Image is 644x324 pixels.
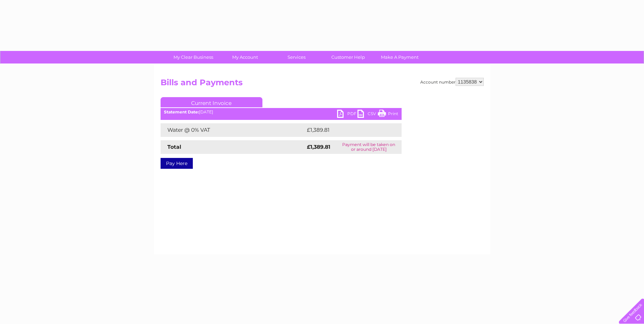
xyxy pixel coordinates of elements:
[320,51,376,64] a: Customer Help
[337,110,357,120] a: PDF
[161,110,402,114] div: [DATE]
[161,158,193,169] a: Pay Here
[372,51,428,64] a: Make A Payment
[161,97,262,107] a: Current Invoice
[217,51,273,64] a: My Account
[357,110,378,120] a: CSV
[161,123,305,137] td: Water @ 0% VAT
[164,109,199,114] b: Statement Date:
[378,110,398,120] a: Print
[420,78,484,86] div: Account number
[161,78,484,91] h2: Bills and Payments
[305,123,390,137] td: £1,389.81
[165,51,221,64] a: My Clear Business
[269,51,325,64] a: Services
[307,144,330,150] strong: £1,389.81
[167,144,181,150] strong: Total
[336,140,401,154] td: Payment will be taken on or around [DATE]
